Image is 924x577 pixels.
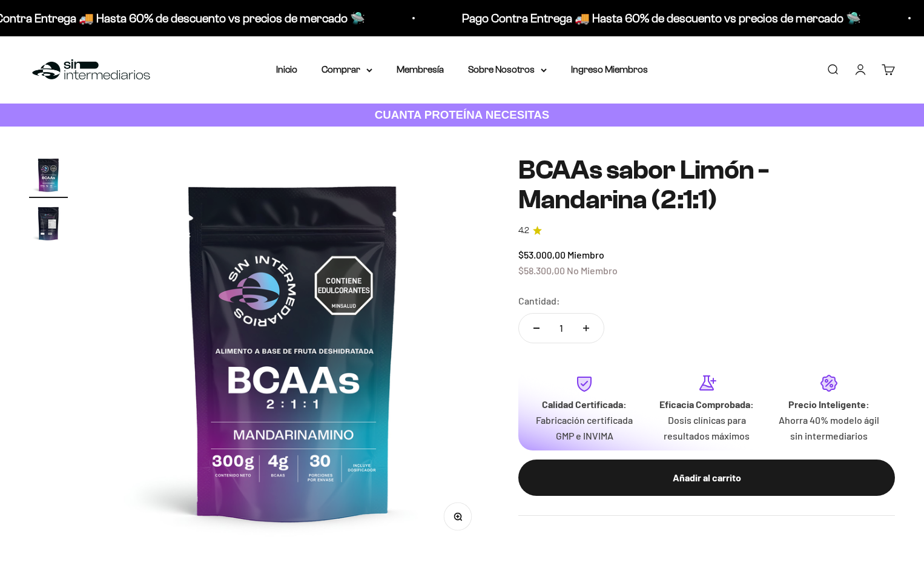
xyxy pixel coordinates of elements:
[533,412,636,443] p: Fabricación certificada GMP e INVIMA
[518,460,895,496] button: Añadir al carrito
[518,265,565,276] span: $58.300,00
[29,156,68,198] button: Ir al artículo 1
[375,108,550,121] strong: CUANTA PROTEÍNA NECESITAS
[659,398,754,410] strong: Eficacia Comprobada:
[276,64,297,74] a: Inicio
[567,249,604,260] span: Miembro
[543,470,871,486] div: Añadir al carrito
[518,224,529,237] span: 4.2
[567,265,618,276] span: No Miembro
[542,398,627,410] strong: Calidad Certificada:
[29,204,68,246] button: Ir al artículo 2
[322,62,372,77] summary: Comprar
[788,398,870,410] strong: Precio Inteligente:
[29,204,68,243] img: BCAAs sabor Limón - Mandarina (2:1:1)
[518,249,566,260] span: $53.000,00
[518,293,560,309] label: Cantidad:
[519,314,554,343] button: Reducir cantidad
[655,412,758,443] p: Dosis clínicas para resultados máximos
[571,64,648,74] a: Ingreso Miembros
[518,156,895,214] h1: BCAAs sabor Limón - Mandarina (2:1:1)
[468,62,547,77] summary: Sobre Nosotros
[29,156,68,194] img: BCAAs sabor Limón - Mandarina (2:1:1)
[569,314,604,343] button: Aumentar cantidad
[777,412,880,443] p: Ahorra 40% modelo ágil sin intermediarios
[462,8,861,28] p: Pago Contra Entrega 🚚 Hasta 60% de descuento vs precios de mercado 🛸
[518,224,895,237] a: 4.24.2 de 5.0 estrellas
[397,64,444,74] a: Membresía
[97,156,489,548] img: BCAAs sabor Limón - Mandarina (2:1:1)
